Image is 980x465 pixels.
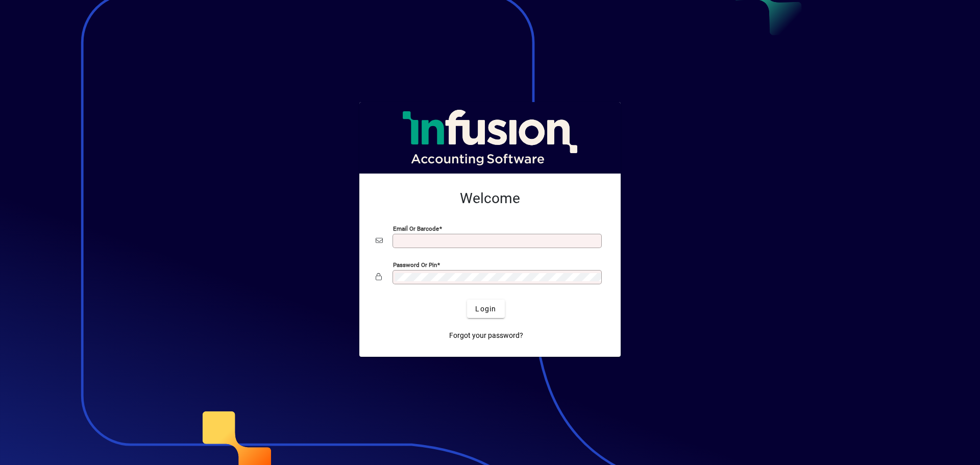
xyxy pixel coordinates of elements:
[445,326,527,345] a: Forgot your password?
[393,261,437,268] mat-label: Password or Pin
[467,300,504,318] button: Login
[376,190,604,207] h2: Welcome
[393,225,439,232] mat-label: Email or Barcode
[449,330,523,341] span: Forgot your password?
[475,304,496,314] span: Login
